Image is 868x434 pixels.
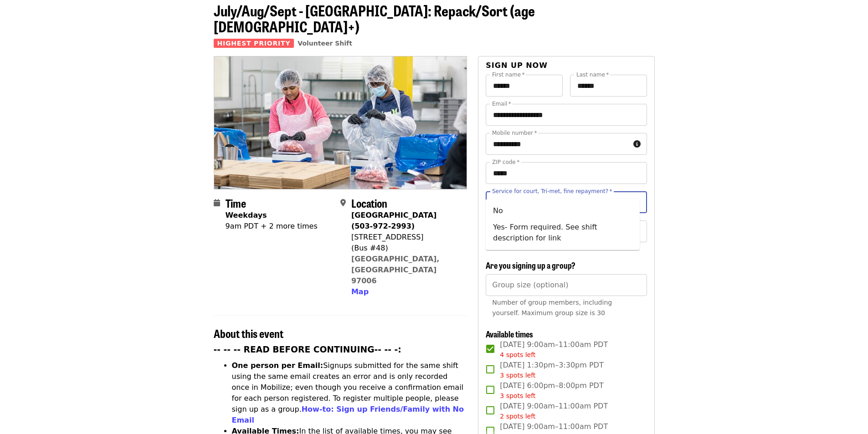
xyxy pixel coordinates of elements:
[500,351,535,358] span: 4 spots left
[351,286,369,297] button: Map
[232,360,467,426] li: Signups submitted for the same shift using the same email creates an error and is only recorded o...
[486,259,575,271] span: Are you signing up a group?
[226,195,246,211] span: Time
[351,211,437,230] strong: [GEOGRAPHIC_DATA] (503-972-2993)
[214,345,401,354] strong: -- -- -- READ BEFORE CONTINUING-- -- -:
[570,75,647,97] input: Last name
[486,203,640,219] li: No
[492,299,612,317] span: Number of group members, including yourself. Maximum group size is 30
[492,189,612,194] label: Service for court, Tri-met, fine repayment?
[500,360,603,380] span: [DATE] 1:30pm–3:30pm PDT
[486,133,629,155] input: Mobile number
[492,72,525,77] label: First name
[214,325,283,341] span: About this event
[214,56,467,189] img: July/Aug/Sept - Beaverton: Repack/Sort (age 10+) organized by Oregon Food Bank
[486,61,548,70] span: Sign up now
[576,72,609,77] label: Last name
[619,196,632,209] button: Clear
[486,104,647,126] input: Email
[298,40,352,47] a: Volunteer Shift
[633,140,641,148] i: circle-info icon
[500,339,608,360] span: [DATE] 9:00am–11:00am PDT
[351,287,369,296] span: Map
[492,159,519,165] label: ZIP code
[486,328,533,340] span: Available times
[351,255,440,285] a: [GEOGRAPHIC_DATA], [GEOGRAPHIC_DATA] 97006
[486,75,563,97] input: First name
[232,405,464,424] a: How-to: Sign up Friends/Family with No Email
[500,380,603,401] span: [DATE] 6:00pm–8:00pm PDT
[351,195,387,211] span: Location
[232,361,324,370] strong: One person per Email:
[492,101,511,107] label: Email
[351,232,460,243] div: [STREET_ADDRESS]
[340,199,346,207] i: map-marker-alt icon
[486,219,640,246] li: Yes- Form required. See shift description for link
[500,372,535,379] span: 3 spots left
[351,243,460,254] div: (Bus #48)
[214,199,220,207] i: calendar icon
[492,130,537,136] label: Mobile number
[486,162,647,184] input: ZIP code
[500,413,535,420] span: 2 spots left
[226,211,267,220] strong: Weekdays
[631,196,644,209] button: Close
[500,401,608,421] span: [DATE] 9:00am–11:00am PDT
[486,274,647,296] input: [object Object]
[226,221,318,232] div: 9am PDT + 2 more times
[214,39,294,48] span: Highest Priority
[500,392,535,399] span: 3 spots left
